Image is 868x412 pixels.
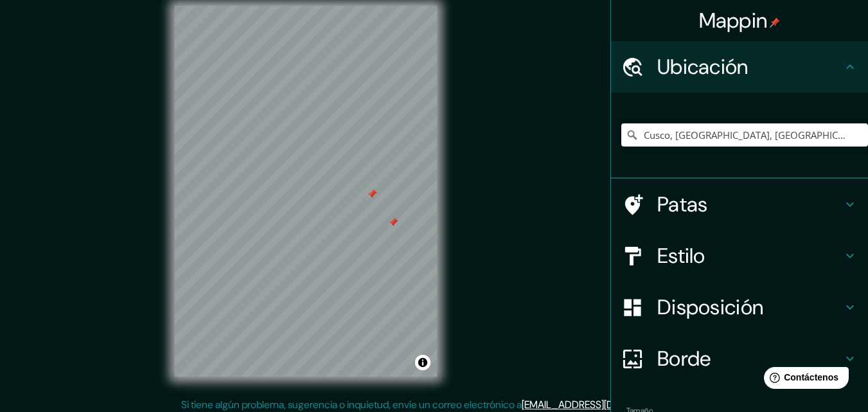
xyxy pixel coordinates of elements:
[621,123,868,147] input: Elige tu ciudad o zona
[699,7,768,34] font: Mappin
[611,179,868,230] div: Patas
[754,362,854,398] iframe: Lanzador de widgets de ayuda
[657,294,763,321] font: Disposición
[522,398,680,411] a: [EMAIL_ADDRESS][DOMAIN_NAME]
[175,6,437,377] canvas: Mapa
[770,17,780,28] img: pin-icon.png
[415,355,430,370] button: Activar o desactivar atribución
[611,230,868,282] div: Estilo
[181,398,522,411] font: Si tiene algún problema, sugerencia o inquietud, envíe un correo electrónico a
[657,191,708,218] font: Patas
[657,53,748,80] font: Ubicación
[611,41,868,93] div: Ubicación
[657,242,705,269] font: Estilo
[611,333,868,384] div: Borde
[657,345,711,372] font: Borde
[611,282,868,333] div: Disposición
